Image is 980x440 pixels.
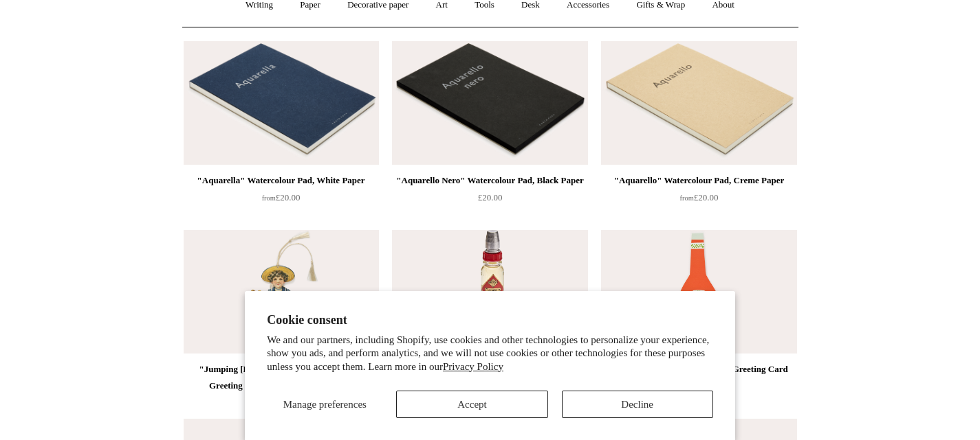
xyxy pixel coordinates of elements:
a: "Kristall-Gummi" Gum Arabic glue "Kristall-Gummi" Gum Arabic glue [392,230,587,354]
a: "Jumping [PERSON_NAME]" Pull String Greeting Card, Boy with Teddy Bears £10.00 [184,361,379,417]
span: from [680,194,694,202]
img: "Kristall-Gummi" Gum Arabic glue [392,230,587,354]
a: "Aquarello Nero" Watercolour Pad, Black Paper "Aquarello Nero" Watercolour Pad, Black Paper [392,41,587,165]
a: "Aquarello" Watercolour Pad, Creme Paper from£20.00 [601,172,796,229]
button: Accept [396,391,547,418]
div: "Aquarello Nero" Watercolour Pad, Black Paper [395,172,584,189]
span: from [262,194,276,202]
div: "Aquarello" Watercolour Pad, Creme Paper [605,172,793,189]
span: Manage preferences [283,399,367,410]
img: "Jumping Jack" Pull String Greeting Card, Boy with Teddy Bears [184,230,379,354]
span: £20.00 [680,192,719,202]
a: Privacy Policy [443,361,503,372]
img: "Aquarello Nero" Watercolour Pad, Black Paper [392,41,587,165]
a: "Aquarella" Watercolour Pad, White Paper from£20.00 [184,172,379,229]
span: £20.00 [478,192,503,202]
button: Manage preferences [267,391,382,418]
h2: Cookie consent [267,313,713,327]
img: "Aquarello" Watercolour Pad, Creme Paper [601,41,796,165]
button: Decline [562,391,713,418]
p: We and our partners, including Shopify, use cookies and other technologies to personalize your ex... [267,334,713,374]
a: "Jumping Jack" Pull String Greeting Card, Boy with Teddy Bears "Jumping Jack" Pull String Greetin... [184,230,379,354]
a: "Let's Ketchup Soon!" Die Cut Greeting Card "Let's Ketchup Soon!" Die Cut Greeting Card [601,230,796,354]
img: "Aquarella" Watercolour Pad, White Paper [184,41,379,165]
div: "Aquarella" Watercolour Pad, White Paper [187,172,375,189]
a: "Aquarella" Watercolour Pad, White Paper "Aquarella" Watercolour Pad, White Paper [184,41,379,165]
a: "Aquarello" Watercolour Pad, Creme Paper "Aquarello" Watercolour Pad, Creme Paper [601,41,796,165]
img: "Let's Ketchup Soon!" Die Cut Greeting Card [601,230,796,354]
a: "Aquarello Nero" Watercolour Pad, Black Paper £20.00 [392,172,587,229]
div: "Jumping [PERSON_NAME]" Pull String Greeting Card, Boy with Teddy Bears [187,361,375,394]
span: £20.00 [262,192,301,202]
